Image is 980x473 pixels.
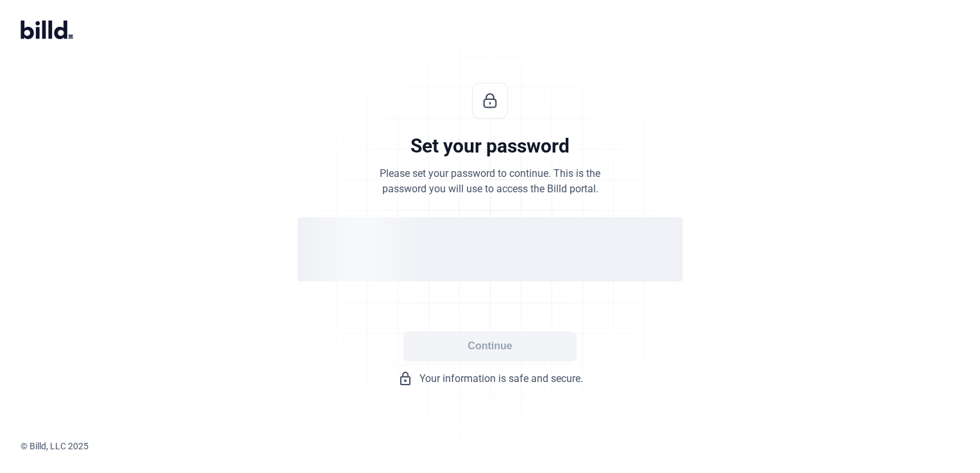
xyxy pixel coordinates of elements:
[398,371,413,386] mat-icon: lock_outline
[298,217,682,281] div: loading
[298,371,682,386] div: Your information is safe and secure.
[403,331,577,361] button: Continue
[21,440,980,452] div: © Billd, LLC 2025
[410,134,570,158] div: Set your password
[380,166,600,197] div: Please set your password to continue. This is the password you will use to access the Billd portal.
